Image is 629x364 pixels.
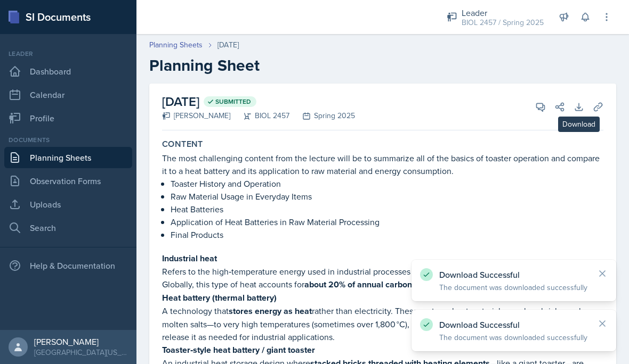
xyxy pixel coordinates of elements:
[4,84,132,105] a: Calendar
[569,97,588,117] button: Download
[4,147,132,168] a: Planning Sheets
[162,252,217,264] strong: Industrial heat
[4,217,132,238] a: Search
[215,97,251,106] span: Submitted
[4,107,132,129] a: Profile
[34,336,128,347] div: [PERSON_NAME]
[229,305,312,317] strong: stores energy as heat
[304,278,447,291] strong: about 20% of annual carbon pollution
[439,319,588,330] p: Download Successful
[162,304,603,343] p: A technology that rather than electricity. These systems heat materials—such as bricks, rocks, or...
[289,110,355,121] div: Spring 2025
[162,139,203,150] label: Content
[149,39,203,51] a: Planning Sheets
[439,269,588,280] p: Download Successful
[149,56,616,75] h2: Planning Sheet
[4,61,132,82] a: Dashboard
[4,194,132,215] a: Uploads
[162,152,603,177] p: The most challenging content from the lecture will be to summarize all of the basics of toaster o...
[4,170,132,192] a: Observation Forms
[171,228,603,241] p: Final Products
[217,39,239,51] div: [DATE]
[171,216,603,228] p: Application of Heat Batteries in Raw Material Processing
[34,347,128,358] div: [GEOGRAPHIC_DATA][US_STATE]
[462,17,544,28] div: BIOL 2457 / Spring 2025
[171,190,603,203] p: Raw Material Usage in Everyday Items
[4,255,132,276] div: Help & Documentation
[162,110,230,121] div: [PERSON_NAME]
[162,292,277,304] strong: Heat battery (thermal battery)
[162,265,603,291] p: Refers to the high‐temperature energy used in industrial processes like steel, cement, paper, and...
[439,332,588,343] p: The document was downloaded successfully
[4,135,132,145] div: Documents
[171,177,603,190] p: Toaster History and Operation
[439,282,588,293] p: The document was downloaded successfully
[462,6,544,19] div: Leader
[162,92,355,111] h2: [DATE]
[230,110,289,121] div: BIOL 2457
[171,203,603,216] p: Heat Batteries
[4,49,132,59] div: Leader
[162,344,315,356] strong: Toaster‑style heat battery / giant toaster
